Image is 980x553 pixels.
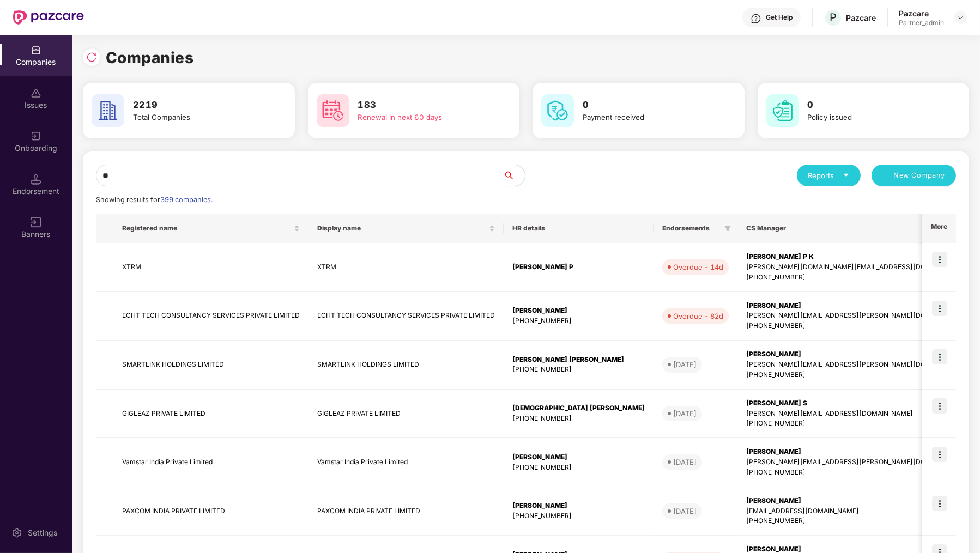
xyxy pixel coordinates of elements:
img: New Pazcare Logo [13,10,84,25]
img: svg+xml;base64,PHN2ZyBpZD0iSGVscC0zMngzMiIgeG1sbnM9Imh0dHA6Ly93d3cudzMub3JnLzIwMDAvc3ZnIiB3aWR0aD... [751,13,761,24]
span: Showing results for [96,196,213,204]
img: svg+xml;base64,PHN2ZyB3aWR0aD0iMTYiIGhlaWdodD0iMTYiIHZpZXdCb3g9IjAgMCAxNiAxNiIgZmlsbD0ibm9uZSIgeG... [31,217,41,228]
div: Partner_admin [899,19,944,27]
span: filter [722,222,733,235]
img: svg+xml;base64,PHN2ZyB4bWxucz0iaHR0cDovL3d3dy53My5vcmcvMjAwMC9zdmciIHdpZHRoPSI2MCIgaGVpZ2h0PSI2MC... [541,94,574,127]
td: GIGLEAZ PRIVATE LIMITED [113,390,308,439]
div: Policy issued [808,112,934,123]
div: [PERSON_NAME][EMAIL_ADDRESS][PERSON_NAME][DOMAIN_NAME] [746,457,967,467]
span: filter [724,225,731,232]
div: [PHONE_NUMBER] [512,364,645,375]
span: Endorsements [662,224,720,233]
div: [PHONE_NUMBER] [746,272,967,283]
img: icon [932,447,947,462]
img: svg+xml;base64,PHN2ZyB4bWxucz0iaHR0cDovL3d3dy53My5vcmcvMjAwMC9zdmciIHdpZHRoPSI2MCIgaGVpZ2h0PSI2MC... [766,94,799,127]
span: New Company [894,170,946,181]
td: XTRM [308,243,504,292]
h3: 0 [808,98,934,112]
span: CS Manager [746,224,958,233]
div: [PERSON_NAME] S [746,398,967,409]
div: Overdue - 14d [673,262,723,272]
div: Settings [25,527,61,538]
div: [EMAIL_ADDRESS][DOMAIN_NAME] [746,506,967,516]
div: [PHONE_NUMBER] [746,418,967,429]
div: [PERSON_NAME] [PERSON_NAME] [512,355,645,365]
div: Total Companies [133,112,259,123]
th: Registered name [113,214,308,243]
td: PAXCOM INDIA PRIVATE LIMITED [308,487,504,536]
img: svg+xml;base64,PHN2ZyB4bWxucz0iaHR0cDovL3d3dy53My5vcmcvMjAwMC9zdmciIHdpZHRoPSI2MCIgaGVpZ2h0PSI2MC... [317,94,349,127]
div: [PHONE_NUMBER] [512,316,645,326]
div: Payment received [583,112,709,123]
td: GIGLEAZ PRIVATE LIMITED [308,390,504,439]
div: [PERSON_NAME] P [512,262,645,272]
div: [PHONE_NUMBER] [746,321,967,331]
div: Pazcare [899,8,944,19]
div: Renewal in next 60 days [358,112,485,123]
div: [PERSON_NAME] [746,301,967,311]
div: [PHONE_NUMBER] [746,516,967,526]
td: ECHT TECH CONSULTANCY SERVICES PRIVATE LIMITED [113,292,308,341]
div: [PERSON_NAME] [746,447,967,457]
div: [DATE] [673,359,697,370]
img: svg+xml;base64,PHN2ZyB3aWR0aD0iMTQuNSIgaGVpZ2h0PSIxNC41IiB2aWV3Qm94PSIwIDAgMTYgMTYiIGZpbGw9Im5vbm... [31,174,41,185]
div: [PERSON_NAME][DOMAIN_NAME][EMAIL_ADDRESS][DOMAIN_NAME] [746,262,967,272]
div: Reports [808,170,850,181]
div: [PERSON_NAME] [512,306,645,316]
div: [PERSON_NAME][EMAIL_ADDRESS][PERSON_NAME][DOMAIN_NAME] [746,360,967,370]
span: Display name [317,224,487,233]
img: svg+xml;base64,PHN2ZyBpZD0iSXNzdWVzX2Rpc2FibGVkIiB4bWxucz0iaHR0cDovL3d3dy53My5vcmcvMjAwMC9zdmciIH... [31,88,41,99]
td: SMARTLINK HOLDINGS LIMITED [113,341,308,390]
div: [PERSON_NAME][EMAIL_ADDRESS][PERSON_NAME][DOMAIN_NAME] [746,311,967,321]
h3: 183 [358,98,485,112]
div: [PHONE_NUMBER] [512,511,645,521]
div: [PHONE_NUMBER] [746,467,967,478]
div: [PHONE_NUMBER] [512,414,645,424]
div: [PERSON_NAME] P K [746,252,967,262]
img: svg+xml;base64,PHN2ZyB3aWR0aD0iMjAiIGhlaWdodD0iMjAiIHZpZXdCb3g9IjAgMCAyMCAyMCIgZmlsbD0ibm9uZSIgeG... [31,131,41,142]
button: search [503,165,525,186]
img: icon [932,398,947,414]
div: [DATE] [673,408,697,419]
button: plusNew Company [872,165,956,186]
div: [PERSON_NAME][EMAIL_ADDRESS][DOMAIN_NAME] [746,409,967,419]
img: svg+xml;base64,PHN2ZyBpZD0iQ29tcGFuaWVzIiB4bWxucz0iaHR0cDovL3d3dy53My5vcmcvMjAwMC9zdmciIHdpZHRoPS... [31,45,41,56]
td: PAXCOM INDIA PRIVATE LIMITED [113,487,308,536]
td: ECHT TECH CONSULTANCY SERVICES PRIVATE LIMITED [308,292,504,341]
span: Registered name [122,224,292,233]
span: caret-down [843,172,850,179]
div: Get Help [766,13,793,22]
div: [PERSON_NAME] [512,452,645,463]
th: HR details [504,214,654,243]
td: Vamstar India Private Limited [113,438,308,487]
div: [PHONE_NUMBER] [746,370,967,380]
img: icon [932,496,947,511]
div: [DATE] [673,506,697,516]
img: svg+xml;base64,PHN2ZyBpZD0iRHJvcGRvd24tMzJ4MzIiIHhtbG5zPSJodHRwOi8vd3d3LnczLm9yZy8yMDAwL3N2ZyIgd2... [956,13,965,22]
div: [DEMOGRAPHIC_DATA] [PERSON_NAME] [512,403,645,414]
th: Display name [308,214,504,243]
img: svg+xml;base64,PHN2ZyB4bWxucz0iaHR0cDovL3d3dy53My5vcmcvMjAwMC9zdmciIHdpZHRoPSI2MCIgaGVpZ2h0PSI2MC... [92,94,124,127]
div: Pazcare [846,13,876,23]
h3: 0 [583,98,709,112]
img: svg+xml;base64,PHN2ZyBpZD0iU2V0dGluZy0yMHgyMCIgeG1sbnM9Imh0dHA6Ly93d3cudzMub3JnLzIwMDAvc3ZnIiB3aW... [11,527,22,538]
img: icon [932,349,947,364]
td: Vamstar India Private Limited [308,438,504,487]
th: More [922,214,956,243]
div: [DATE] [673,457,697,467]
div: [PERSON_NAME] [746,349,967,360]
span: 399 companies. [160,196,213,204]
td: SMARTLINK HOLDINGS LIMITED [308,341,504,390]
h1: Companies [106,46,194,70]
img: icon [932,252,947,267]
span: P [830,11,837,24]
div: [PHONE_NUMBER] [512,463,645,473]
td: XTRM [113,243,308,292]
img: svg+xml;base64,PHN2ZyBpZD0iUmVsb2FkLTMyeDMyIiB4bWxucz0iaHR0cDovL3d3dy53My5vcmcvMjAwMC9zdmciIHdpZH... [86,52,97,63]
div: Overdue - 82d [673,311,723,321]
h3: 2219 [133,98,259,112]
div: [PERSON_NAME] [512,501,645,511]
div: [PERSON_NAME] [746,496,967,506]
span: plus [882,172,890,180]
img: icon [932,301,947,316]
